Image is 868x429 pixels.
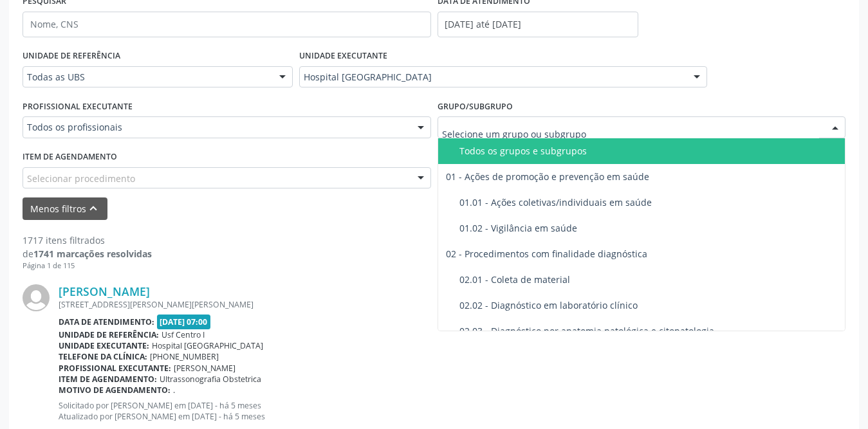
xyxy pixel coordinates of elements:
[438,12,638,37] input: Selecione um intervalo
[27,71,266,84] span: Todas as UBS
[23,12,431,37] input: Nome, CNS
[162,329,205,340] span: Usf Centro I
[150,351,219,362] span: [PHONE_NUMBER]
[438,96,513,116] label: Grupo/Subgrupo
[459,326,844,336] div: 02.03 - Diagnóstico por anatomia patológica e citopatologia
[173,385,175,396] span: .
[459,146,844,156] div: Todos os grupos e subgrupos
[59,385,171,396] b: Motivo de agendamento:
[59,400,845,422] p: Solicitado por [PERSON_NAME] em [DATE] - há 5 meses Atualizado por [PERSON_NAME] em [DATE] - há 5...
[459,275,844,285] div: 02.01 - Coleta de material
[304,71,681,84] span: Hospital [GEOGRAPHIC_DATA]
[174,363,235,374] span: [PERSON_NAME]
[459,223,844,233] div: 01.02 - Vigilância em saúde
[23,96,133,116] label: PROFISSIONAL EXECUTANTE
[59,374,157,385] b: Item de agendamento:
[59,340,149,351] b: Unidade executante:
[59,351,147,362] b: Telefone da clínica:
[59,329,159,340] b: Unidade de referência:
[446,249,844,259] div: 02 - Procedimentos com finalidade diagnóstica
[27,121,405,134] span: Todos os profissionais
[160,374,261,385] span: Ultrassonografia Obstetrica
[459,197,844,208] div: 01.01 - Ações coletivas/individuais em saúde
[152,340,263,351] span: Hospital [GEOGRAPHIC_DATA]
[299,46,387,66] label: UNIDADE EXECUTANTE
[459,300,844,311] div: 02.02 - Diagnóstico em laboratório clínico
[59,363,171,374] b: Profissional executante:
[442,121,820,147] input: Selecione um grupo ou subgrupo
[446,172,844,182] div: 01 - Ações de promoção e prevenção em saúde
[23,46,120,66] label: UNIDADE DE REFERÊNCIA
